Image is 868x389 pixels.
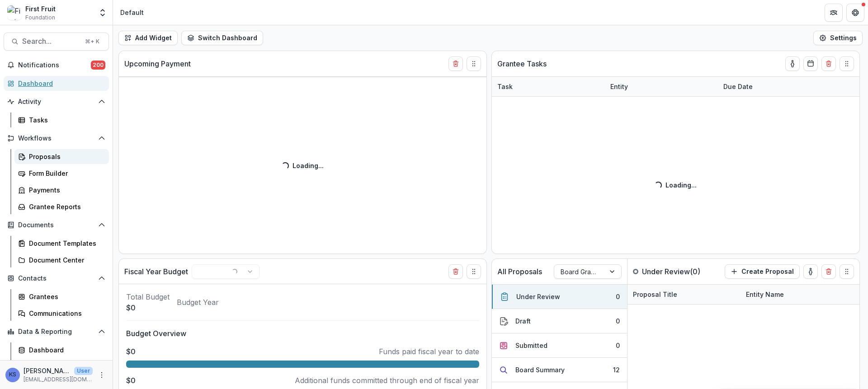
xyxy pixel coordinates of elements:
[741,285,854,304] div: Entity Name
[29,309,102,318] div: Communications
[25,14,55,22] span: Foundation
[24,366,71,375] p: [PERSON_NAME]
[18,135,94,142] span: Workflows
[29,152,102,161] div: Proposals
[821,264,836,279] button: Delete card
[821,56,836,71] button: Delete card
[379,346,479,357] p: Funds paid fiscal year to date
[74,367,93,375] p: User
[813,31,863,45] button: Settings
[492,285,627,309] button: Under Review0
[124,58,191,69] p: Upcoming Payment
[29,185,102,195] div: Payments
[177,297,219,308] p: Budget Year
[7,5,22,20] img: First Fruit
[840,56,854,71] button: Drag
[295,375,479,386] p: Additional funds committed through end of fiscal year
[4,33,109,51] button: Search...
[118,31,178,45] button: Add Widget
[29,239,102,248] div: Document Templates
[492,333,627,358] button: Submitted0
[117,6,147,19] nav: breadcrumb
[4,218,109,232] button: Open Documents
[18,79,102,88] div: Dashboard
[18,221,94,229] span: Documents
[467,56,481,71] button: Drag
[825,4,843,22] button: Partners
[725,264,800,279] button: Create Proposal
[18,275,94,282] span: Contacts
[14,236,109,251] a: Document Templates
[516,292,560,301] div: Under Review
[24,375,93,384] p: [EMAIL_ADDRESS][DOMAIN_NAME]
[91,61,105,70] span: 200
[492,358,627,382] button: Board Summary12
[29,292,102,301] div: Grantees
[14,359,109,374] a: Data Report
[785,56,800,71] button: toggle-assigned-to-me
[18,328,94,336] span: Data & Reporting
[124,266,188,277] p: Fiscal Year Budget
[14,112,109,127] a: Tasks
[515,365,565,375] div: Board Summary
[14,342,109,357] a: Dashboard
[120,8,144,17] div: Default
[840,264,854,279] button: Drag
[18,61,91,69] span: Notifications
[126,346,136,357] p: $0
[29,115,102,125] div: Tasks
[492,309,627,333] button: Draft0
[14,149,109,164] a: Proposals
[25,4,56,14] div: First Fruit
[14,183,109,197] a: Payments
[126,302,170,313] p: $0
[126,291,170,302] p: Total Budget
[627,285,741,304] div: Proposal Title
[29,169,102,178] div: Form Builder
[126,375,136,386] p: $0
[803,264,818,279] button: toggle-assigned-to-me
[14,166,109,181] a: Form Builder
[14,253,109,267] a: Document Center
[741,290,789,299] div: Entity Name
[14,289,109,304] a: Grantees
[29,255,102,265] div: Document Center
[803,56,818,71] button: Calendar
[627,290,683,299] div: Proposal Title
[22,37,80,46] span: Search...
[4,94,109,109] button: Open Activity
[96,370,107,380] button: More
[846,4,864,22] button: Get Help
[613,365,620,375] div: 12
[497,266,542,277] p: All Proposals
[9,372,16,378] div: Kelsie Salarda
[29,202,102,211] div: Grantee Reports
[4,324,109,339] button: Open Data & Reporting
[515,316,531,326] div: Draft
[4,131,109,145] button: Open Workflows
[4,58,109,72] button: Notifications200
[515,341,547,350] div: Submitted
[467,264,481,279] button: Drag
[14,306,109,321] a: Communications
[616,316,620,326] div: 0
[4,271,109,286] button: Open Contacts
[29,345,102,355] div: Dashboard
[126,328,479,339] p: Budget Overview
[14,199,109,214] a: Grantee Reports
[497,58,547,69] p: Grantee Tasks
[96,4,109,22] button: Open entity switcher
[181,31,263,45] button: Switch Dashboard
[18,98,94,106] span: Activity
[83,37,101,47] div: ⌘ + K
[616,341,620,350] div: 0
[448,264,463,279] button: Delete card
[4,76,109,91] a: Dashboard
[616,292,620,301] div: 0
[448,56,463,71] button: Delete card
[642,266,710,277] p: Under Review ( 0 )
